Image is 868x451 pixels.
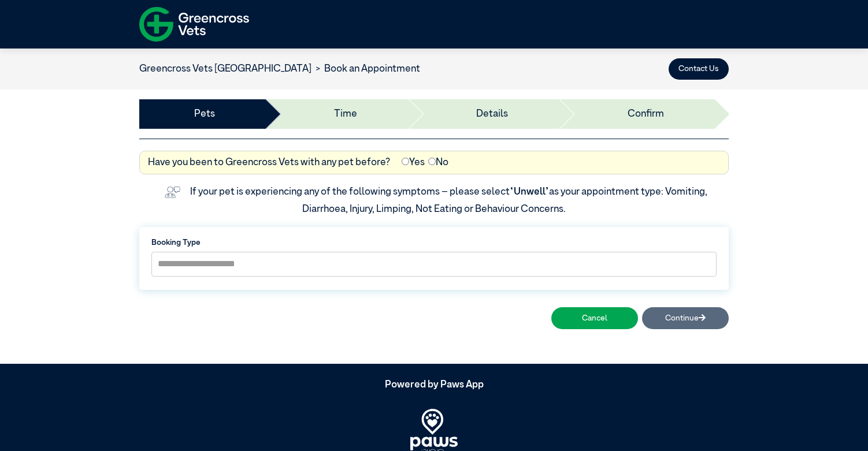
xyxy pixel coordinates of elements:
[402,155,425,170] label: Yes
[194,107,215,122] a: Pets
[551,307,638,329] button: Cancel
[402,158,409,165] input: Yes
[190,187,709,214] label: If your pet is experiencing any of the following symptoms – please select as your appointment typ...
[161,182,184,202] img: vet
[151,237,717,248] label: Booking Type
[428,155,448,170] label: No
[669,58,729,80] button: Contact Us
[139,3,249,46] img: f-logo
[428,158,436,165] input: No
[510,187,549,197] span: “Unwell”
[311,62,420,77] li: Book an Appointment
[139,379,729,391] h5: Powered by Paws App
[139,64,311,74] a: Greencross Vets [GEOGRAPHIC_DATA]
[139,62,420,77] nav: breadcrumb
[148,155,390,170] label: Have you been to Greencross Vets with any pet before?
